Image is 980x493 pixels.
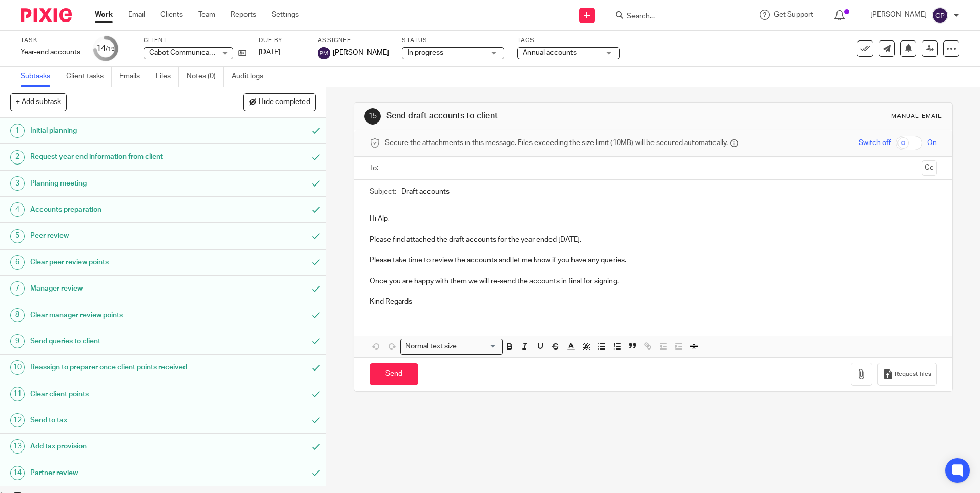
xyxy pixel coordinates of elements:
[156,67,179,87] a: Files
[149,49,251,56] span: Cabot Communications Limited
[10,466,25,480] div: 14
[523,49,577,56] span: Annual accounts
[243,93,316,111] button: Hide completed
[30,202,207,217] h1: Accounts preparation
[106,46,115,52] small: /19
[10,387,25,401] div: 11
[10,334,25,348] div: 9
[30,281,207,296] h1: Manager review
[30,465,207,481] h1: Partner review
[21,8,72,22] img: Pixie
[21,36,80,45] label: Task
[21,67,58,87] a: Subtasks
[403,341,459,352] span: Normal text size
[370,163,381,173] label: To:
[774,11,813,18] span: Get Support
[30,307,207,323] h1: Clear manager review points
[10,229,25,243] div: 5
[895,370,931,378] span: Request files
[30,360,207,375] h1: Reassign to preparer once client points received
[386,111,675,121] h1: Send draft accounts to client
[95,10,113,20] a: Work
[10,176,25,191] div: 3
[96,43,115,54] div: 14
[318,36,389,45] label: Assignee
[30,149,207,165] h1: Request year end information from client
[10,255,25,270] div: 6
[10,281,25,296] div: 7
[30,413,207,428] h1: Send to tax
[259,49,280,56] span: [DATE]
[10,93,67,111] button: + Add subtask
[407,49,443,56] span: In progress
[402,36,504,45] label: Status
[385,138,728,148] span: Secure the attachments in this message. Files exceeding the size limit (10MB) will be secured aut...
[400,339,503,355] div: Search for option
[30,439,207,454] h1: Add tax provision
[30,255,207,270] h1: Clear peer review points
[891,112,942,120] div: Manual email
[259,98,310,107] span: Hide completed
[231,10,256,20] a: Reports
[30,228,207,243] h1: Peer review
[66,67,112,87] a: Client tasks
[30,123,207,138] h1: Initial planning
[859,138,891,148] span: Switch off
[10,439,25,454] div: 13
[370,363,418,385] input: Send
[232,67,271,87] a: Audit logs
[870,10,927,20] p: [PERSON_NAME]
[10,308,25,322] div: 8
[144,36,246,45] label: Client
[364,108,381,125] div: 15
[370,214,936,224] p: Hi Alp,
[272,10,299,20] a: Settings
[10,124,25,138] div: 1
[927,138,937,148] span: On
[198,10,215,20] a: Team
[10,202,25,217] div: 4
[259,36,305,45] label: Due by
[370,187,396,197] label: Subject:
[932,7,948,24] img: svg%3E
[460,341,497,352] input: Search for option
[370,297,936,307] p: Kind Regards
[370,276,936,286] p: Once you are happy with them we will re-send the accounts in final for signing.
[318,47,330,59] img: svg%3E
[517,36,620,45] label: Tags
[30,176,207,191] h1: Planning meeting
[370,235,936,245] p: Please find attached the draft accounts for the year ended [DATE].
[10,413,25,427] div: 12
[119,67,148,87] a: Emails
[128,10,145,20] a: Email
[30,386,207,402] h1: Clear client points
[626,12,718,22] input: Search
[10,360,25,375] div: 10
[160,10,183,20] a: Clients
[187,67,224,87] a: Notes (0)
[30,334,207,349] h1: Send queries to client
[877,363,937,386] button: Request files
[21,47,80,57] div: Year-end accounts
[10,150,25,165] div: 2
[370,255,936,265] p: Please take time to review the accounts and let me know if you have any queries.
[333,48,389,58] span: [PERSON_NAME]
[922,160,937,176] button: Cc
